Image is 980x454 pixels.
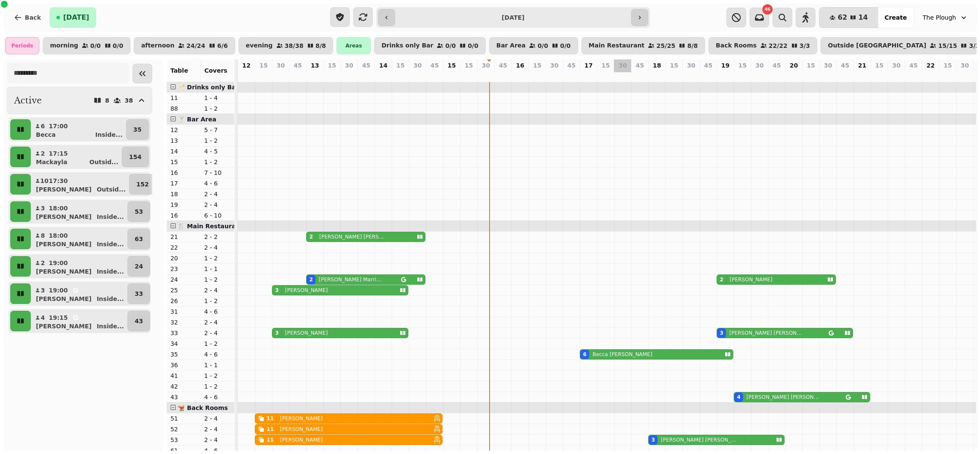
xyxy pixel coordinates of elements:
p: [PERSON_NAME] [36,322,92,330]
p: Inside ... [97,212,124,221]
p: 0 [551,71,558,80]
span: The Plough [923,13,956,22]
p: 0 [328,71,335,80]
div: 6 [583,351,586,358]
button: 24 [127,256,150,277]
div: 11 [266,436,274,443]
p: 13 [170,136,197,145]
button: Collapse sidebar [133,64,152,83]
p: 4 - 6 [204,350,231,359]
p: 30 [550,61,558,70]
p: 1 - 2 [204,136,231,145]
p: 18 [653,61,661,70]
p: 21 [170,233,197,241]
p: 3 [40,286,45,295]
p: 17:30 [49,177,68,185]
div: 2 [309,276,313,283]
p: 15 [807,61,815,70]
div: Periods [5,37,39,54]
p: 1 - 2 [204,254,231,262]
p: 0 [876,71,883,80]
div: 3 [275,287,278,294]
p: 0 [636,71,643,80]
p: 3 / 3 [800,43,810,49]
p: Inside ... [97,295,124,303]
p: 20 [790,61,798,70]
button: 419:15[PERSON_NAME]Inside... [32,311,126,331]
p: 52 [170,425,197,433]
button: Back Rooms22/223/3 [708,37,817,54]
p: 24 [135,262,143,271]
p: Inside ... [95,130,123,139]
button: 53 [127,201,150,222]
p: 6 [277,71,284,80]
p: [PERSON_NAME] [PERSON_NAME] [319,233,386,240]
p: 17 [584,61,593,70]
p: [PERSON_NAME] [280,415,323,422]
p: Back Rooms [716,42,757,49]
p: [PERSON_NAME] [280,436,323,443]
p: 1 - 4 [204,94,231,102]
p: Outside [GEOGRAPHIC_DATA] [828,42,926,49]
p: 18 [170,190,197,198]
p: 21 [858,61,866,70]
p: 30 [482,61,490,70]
p: 38 [125,97,133,103]
button: 219:00[PERSON_NAME]Inside... [32,256,126,277]
button: 1017:30[PERSON_NAME]Outsid... [32,174,127,195]
p: 45 [909,61,918,70]
button: morning0/00/0 [43,37,130,54]
p: [PERSON_NAME] [36,267,92,276]
p: 63 [135,235,143,243]
p: 0 [944,71,951,80]
button: 217:15MackaylaOutsid... [32,147,120,167]
div: 3 [275,330,278,336]
p: 1 - 2 [204,371,231,380]
p: 30 [961,61,969,70]
p: 45 [431,61,439,70]
p: 41 [170,371,197,380]
p: Drinks only Bar [381,42,433,49]
div: 2 [720,276,723,283]
p: evening [246,42,273,49]
p: 0 [773,71,780,80]
div: 11 [266,415,274,422]
p: [PERSON_NAME] [280,426,323,433]
p: 0 [824,71,831,80]
p: 0 [243,71,250,80]
div: 3 [651,436,655,443]
p: 15 [448,61,456,70]
span: 🍸 Bar Area [177,116,216,123]
span: 46 [765,7,770,12]
p: 45 [362,61,370,70]
p: 0 [482,71,489,80]
p: Inside ... [97,240,124,248]
p: 0 / 0 [113,43,124,49]
p: 45 [773,61,781,70]
p: 0 [910,71,917,80]
p: morning [50,42,78,49]
p: 22 [170,243,197,252]
p: [PERSON_NAME] [PERSON_NAME] [747,394,821,401]
p: 17:15 [49,149,68,158]
button: evening38/388/8 [239,37,334,54]
button: Drinks only Bar0/00/0 [374,37,485,54]
span: Create [885,15,907,21]
p: 15 [670,61,678,70]
p: 25 [170,286,197,295]
p: 2 - 4 [204,286,231,295]
p: 18:00 [49,231,68,240]
p: 0 [414,71,421,80]
p: 36 [170,361,197,369]
p: 15 / 15 [938,43,957,49]
p: 0 [534,71,540,80]
p: 35 [133,125,142,134]
span: Covers [204,67,227,74]
p: 0 [397,71,404,80]
p: 2 - 4 [204,414,231,423]
p: 24 [170,275,197,284]
p: 38 / 38 [285,43,304,49]
p: 10 [619,71,626,80]
p: 15 [602,61,610,70]
p: Becca [PERSON_NAME] [593,351,652,358]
